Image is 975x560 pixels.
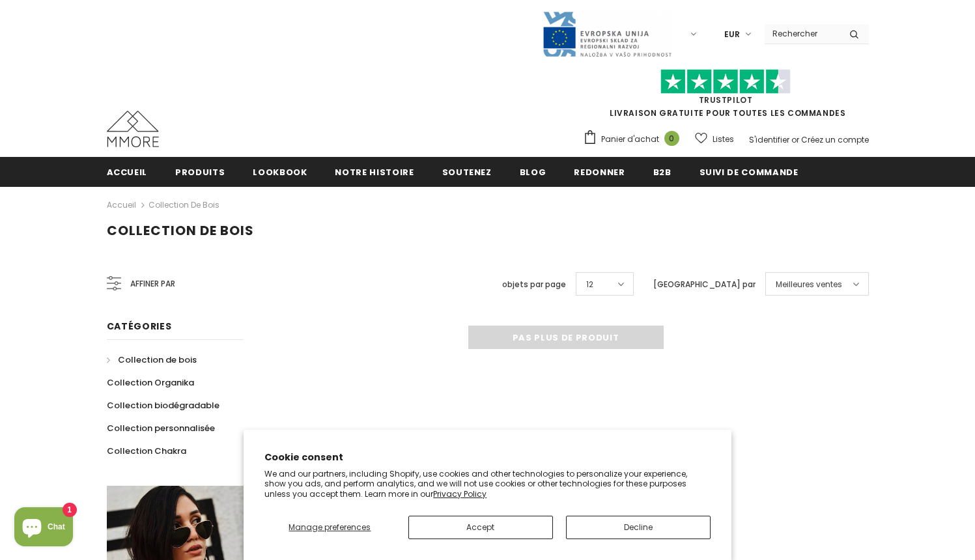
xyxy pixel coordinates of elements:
a: Panier d'achat 0 [583,130,686,149]
span: Panier d'achat [601,133,659,146]
span: Collection biodégradable [107,399,219,412]
a: Collection de bois [107,348,197,371]
a: Créez un compte [801,134,869,145]
a: Notre histoire [335,157,414,186]
a: Produits [175,157,225,186]
span: 12 [586,278,593,291]
span: Redonner [574,166,625,178]
a: Suivi de commande [699,157,798,186]
input: Search Site [765,24,840,43]
span: Listes [713,133,734,146]
span: 0 [664,131,679,146]
img: Faites confiance aux étoiles pilotes [660,69,791,94]
span: Collection Chakra [107,445,186,457]
p: We and our partners, including Shopify, use cookies and other technologies to personalize your ex... [264,469,711,499]
a: Javni Razpis [542,28,672,39]
span: EUR [724,28,740,41]
span: Suivi de commande [699,166,798,178]
span: Affiner par [130,277,175,291]
a: soutenez [442,157,492,186]
span: Lookbook [253,166,307,178]
span: Catégories [107,320,172,333]
inbox-online-store-chat: Shopify online store chat [10,507,77,550]
span: Produits [175,166,225,178]
span: Collection personnalisée [107,422,215,434]
a: B2B [653,157,671,186]
span: Collection de bois [118,354,197,366]
a: S'identifier [749,134,789,145]
h2: Cookie consent [264,451,711,464]
label: objets par page [502,278,566,291]
span: Manage preferences [289,522,371,533]
a: TrustPilot [699,94,753,105]
img: Javni Razpis [542,10,672,58]
span: Collection de bois [107,221,254,240]
span: soutenez [442,166,492,178]
a: Redonner [574,157,625,186]
a: Privacy Policy [433,488,487,499]
span: Notre histoire [335,166,414,178]
span: Accueil [107,166,148,178]
span: Meilleures ventes [776,278,842,291]
a: Collection Chakra [107,440,186,462]
a: Accueil [107,157,148,186]
span: Blog [520,166,546,178]
span: or [791,134,799,145]
a: Collection personnalisée [107,417,215,440]
button: Manage preferences [264,516,395,539]
button: Decline [566,516,711,539]
a: Listes [695,128,734,150]
a: Collection de bois [148,199,219,210]
label: [GEOGRAPHIC_DATA] par [653,278,756,291]
button: Accept [408,516,553,539]
a: Lookbook [253,157,307,186]
a: Collection Organika [107,371,194,394]
span: Collection Organika [107,376,194,389]
a: Collection biodégradable [107,394,219,417]
a: Blog [520,157,546,186]
img: Cas MMORE [107,111,159,147]
a: Accueil [107,197,136,213]
span: B2B [653,166,671,178]
span: LIVRAISON GRATUITE POUR TOUTES LES COMMANDES [583,75,869,119]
